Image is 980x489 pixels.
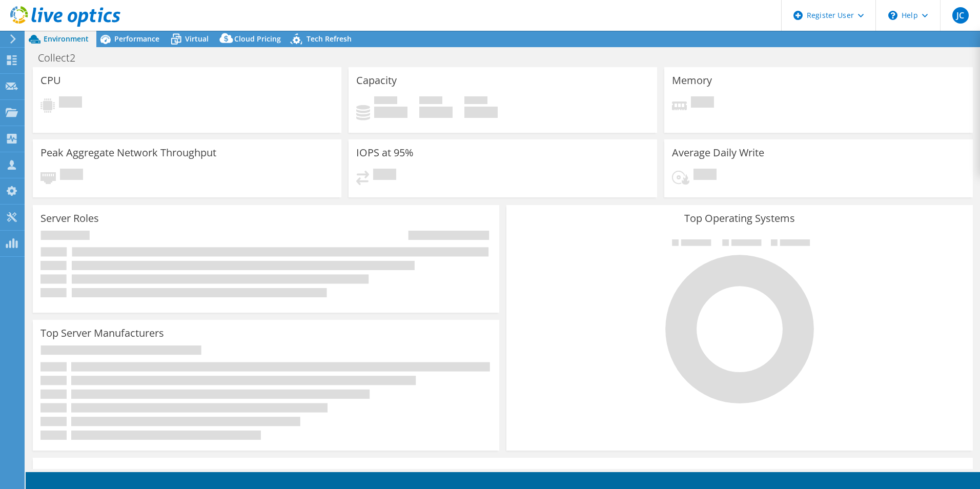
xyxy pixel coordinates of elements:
[307,34,352,44] span: Tech Refresh
[234,34,281,44] span: Cloud Pricing
[374,96,397,107] span: Used
[888,11,897,20] svg: \n
[40,213,99,224] h3: Server Roles
[373,169,396,182] span: Pending
[356,147,414,158] h3: IOPS at 95%
[40,147,216,158] h3: Peak Aggregate Network Throughput
[693,169,717,182] span: Pending
[374,107,407,118] h4: 0 GiB
[59,96,82,110] span: Pending
[419,96,442,107] span: Free
[672,147,764,158] h3: Average Daily Write
[60,169,83,182] span: Pending
[672,75,712,86] h3: Memory
[33,52,91,64] h1: Collect2
[185,34,209,44] span: Virtual
[464,96,487,107] span: Total
[419,107,453,118] h4: 0 GiB
[40,328,164,339] h3: Top Server Manufacturers
[952,7,969,24] span: JC
[691,96,714,110] span: Pending
[514,213,965,224] h3: Top Operating Systems
[356,75,397,86] h3: Capacity
[40,75,61,86] h3: CPU
[114,34,159,44] span: Performance
[44,34,89,44] span: Environment
[464,107,498,118] h4: 0 GiB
